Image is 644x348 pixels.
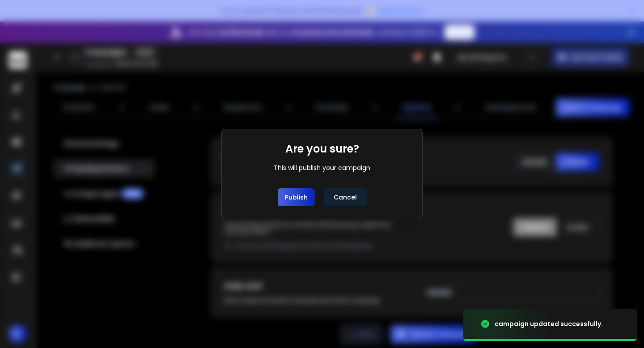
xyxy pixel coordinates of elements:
[274,163,370,172] div: This will publish your campaign
[278,188,315,206] button: Publish
[285,142,359,156] h1: Are you sure?
[324,188,367,206] button: Cancel
[495,319,603,328] div: campaign updated successfully.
